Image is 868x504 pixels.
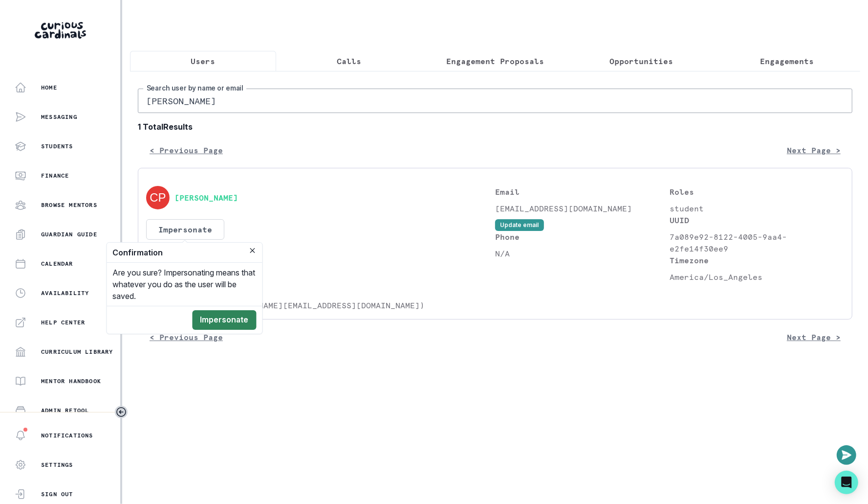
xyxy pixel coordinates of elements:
[115,406,128,418] button: Toggle sidebar
[41,260,73,268] p: Calendar
[337,55,361,67] p: Calls
[670,203,844,214] p: student
[107,263,262,306] div: Are you sure? Impersonating means that whatever you do as the user will be saved.
[138,121,852,133] b: 1 Total Results
[670,186,844,198] p: Roles
[835,471,858,494] div: Open Intercom Messenger
[41,113,77,121] p: Messaging
[41,490,73,498] p: Sign Out
[446,55,544,67] p: Engagement Proposals
[670,214,844,226] p: UUID
[41,289,89,297] p: Availability
[41,432,93,439] p: Notifications
[107,243,262,263] header: Confirmation
[41,348,113,356] p: Curriculum Library
[146,299,495,311] p: [PERSON_NAME] ([PERSON_NAME][EMAIL_ADDRESS][DOMAIN_NAME])
[41,461,73,469] p: Settings
[193,310,257,330] button: Impersonate
[609,55,673,67] p: Opportunities
[41,172,69,180] p: Finance
[41,230,97,238] p: Guardian Guide
[495,186,670,198] p: Email
[495,248,670,259] p: N/A
[41,142,73,150] p: Students
[495,231,670,243] p: Phone
[670,231,844,254] p: 7a089e92-8122-4005-9aa4-e2fe14f30ee9
[41,201,97,209] p: Browse Mentors
[35,22,86,39] img: Curious Cardinals Logo
[775,327,852,347] button: Next Page >
[146,219,224,240] button: Impersonate
[41,319,85,326] p: Help Center
[41,84,57,92] p: Home
[495,219,544,231] button: Update email
[670,271,844,283] p: America/Los_Angeles
[41,407,89,414] p: Admin Retool
[191,55,215,67] p: Users
[174,193,238,203] button: [PERSON_NAME]
[41,377,101,385] p: Mentor Handbook
[760,55,814,67] p: Engagements
[138,327,235,347] button: < Previous Page
[146,186,170,209] img: svg
[146,283,495,295] p: Primary Guardian
[247,245,259,256] button: Close
[670,254,844,266] p: Timezone
[138,140,235,160] button: < Previous Page
[775,140,852,160] button: Next Page >
[495,203,670,214] p: [EMAIL_ADDRESS][DOMAIN_NAME]
[837,445,856,465] button: Open or close messaging widget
